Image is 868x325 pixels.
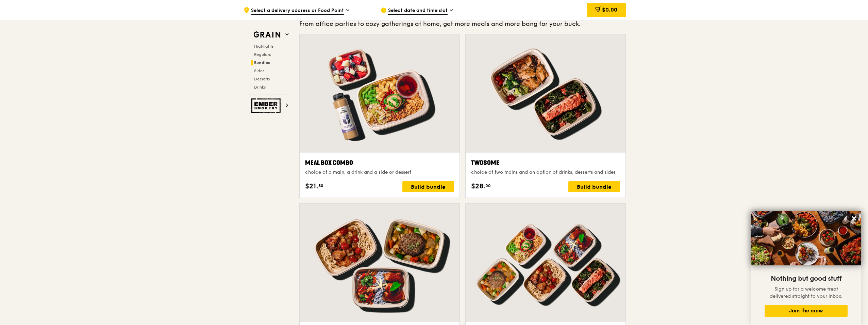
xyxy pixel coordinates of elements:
span: Desserts [254,77,270,81]
span: Highlights [254,44,273,49]
img: DSC07876-Edit02-Large.jpeg [751,211,861,265]
span: $28. [471,181,485,191]
span: 50 [318,183,323,188]
span: Sides [254,68,264,73]
div: Twosome [471,158,620,168]
span: $21. [305,181,318,191]
button: Join the crew [765,305,848,317]
span: Drinks [254,85,266,90]
div: choice of two mains and an option of drinks, desserts and sides [471,169,620,176]
div: Build bundle [402,181,454,192]
span: $0.00 [602,6,617,13]
span: Select a delivery address or Food Point [251,7,344,15]
div: Meal Box Combo [305,158,454,168]
span: 00 [485,183,491,188]
div: choice of a main, a drink and a side or dessert [305,169,454,176]
span: Sign up for a welcome treat delivered straight to your inbox. [770,286,842,299]
span: Regulars [254,52,271,57]
span: Bundles [254,60,270,65]
span: Nothing but good stuff [771,275,841,283]
img: Ember Smokery web logo [251,98,283,113]
img: Grain web logo [251,29,283,41]
div: From office parties to cozy gatherings at home, get more meals and more bang for your buck. [299,19,626,29]
button: Close [849,213,859,224]
div: Build bundle [568,181,620,192]
span: Select date and time slot [388,7,448,15]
